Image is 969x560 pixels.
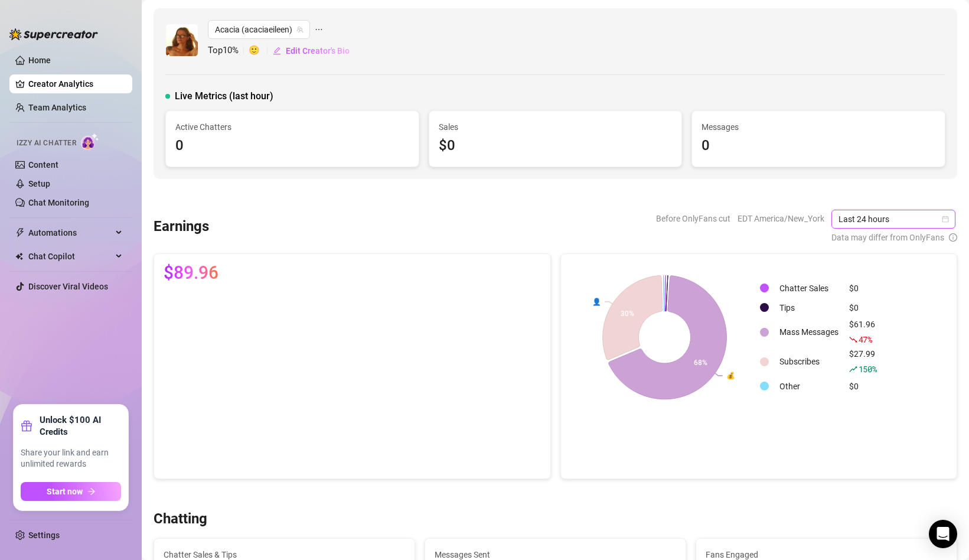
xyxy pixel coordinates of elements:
[28,530,60,540] a: Settings
[249,44,272,58] span: 🙂
[175,135,409,157] div: 0
[87,487,96,496] span: arrow-right
[15,252,23,261] img: Chat Copilot
[949,231,957,244] span: info-circle
[702,121,935,134] span: Messages
[738,210,824,227] span: EDT America/New_York
[859,334,872,345] span: 47 %
[28,198,89,207] a: Chat Monitoring
[286,46,350,56] span: Edit Creator's Bio
[28,160,58,170] a: Content
[859,363,877,375] span: 150 %
[849,336,857,344] span: fall
[272,41,350,60] button: Edit Creator's Bio
[775,347,843,376] td: Subscribes
[726,371,735,380] text: 💰
[175,121,409,134] span: Active Chatters
[273,47,281,55] span: edit
[28,74,123,93] a: Creator Analytics
[154,217,209,236] h3: Earnings
[21,447,121,470] span: Share your link and earn unlimited rewards
[21,420,32,432] span: gift
[849,282,877,295] div: $0
[849,318,877,346] div: $61.96
[439,121,673,134] span: Sales
[775,318,843,346] td: Mass Messages
[28,282,108,291] a: Discover Viral Videos
[775,377,843,395] td: Other
[9,28,98,40] img: logo-BBDzfeDw.svg
[775,298,843,317] td: Tips
[702,135,935,157] div: 0
[175,89,273,103] span: Live Metrics (last hour)
[315,20,323,39] span: ellipsis
[208,44,249,58] span: Top 10 %
[849,347,877,376] div: $27.99
[28,179,50,188] a: Setup
[296,26,304,33] span: team
[839,210,948,228] span: Last 24 hours
[28,56,51,65] a: Home
[831,231,944,244] span: Data may differ from OnlyFans
[849,365,857,373] span: rise
[592,297,601,305] text: 👤
[40,414,121,438] strong: Unlock $100 AI Credits
[164,263,218,282] span: $89.96
[929,520,957,548] div: Open Intercom Messenger
[656,210,730,227] span: Before OnlyFans cut
[154,510,207,529] h3: Chatting
[28,103,86,112] a: Team Analytics
[17,138,76,149] span: Izzy AI Chatter
[439,135,673,157] div: $0
[28,223,112,242] span: Automations
[21,482,121,501] button: Start nowarrow-right
[166,24,198,56] img: Acacia
[942,216,949,223] span: calendar
[849,380,877,393] div: $0
[849,301,877,314] div: $0
[15,228,25,237] span: thunderbolt
[47,487,83,496] span: Start now
[775,279,843,297] td: Chatter Sales
[215,21,303,38] span: Acacia (acaciaeileen)
[28,247,112,266] span: Chat Copilot
[81,133,99,150] img: AI Chatter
